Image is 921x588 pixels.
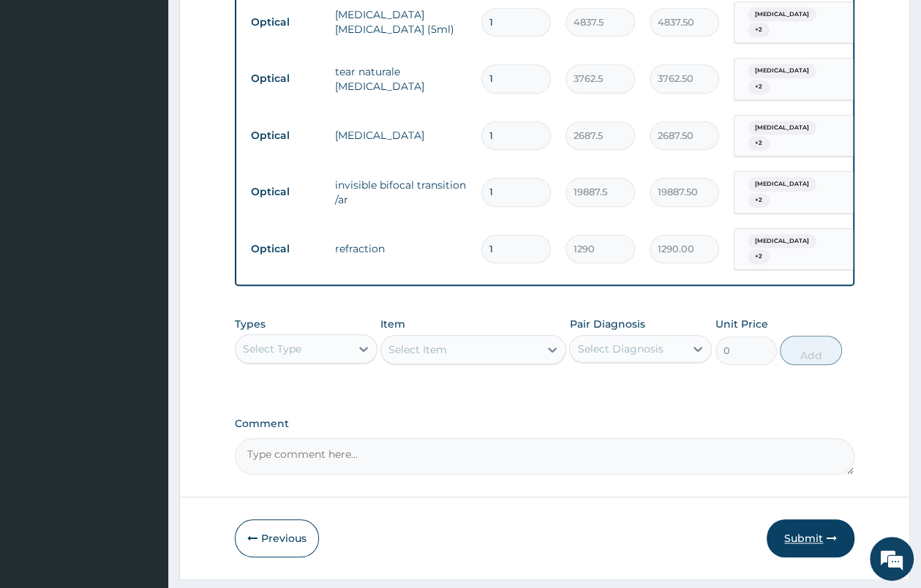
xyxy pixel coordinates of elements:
div: Select Diagnosis [577,342,663,356]
label: Comment [235,418,854,430]
span: [MEDICAL_DATA] [748,121,816,135]
td: refraction [328,234,474,263]
button: Previous [235,519,319,557]
textarea: Type your message and hit 'Enter' [7,399,279,451]
img: d_794563401_company_1708531726252_794563401 [27,73,59,110]
div: Minimize live chat window [240,7,275,42]
span: [MEDICAL_DATA] [748,64,816,78]
label: Item [380,317,405,331]
td: invisible bifocal transition /ar [328,170,474,214]
span: [MEDICAL_DATA] [748,234,816,249]
td: [MEDICAL_DATA] [328,121,474,150]
span: + 2 [748,80,770,94]
td: tear naturale [MEDICAL_DATA] [328,57,474,101]
div: Select Type [243,342,301,356]
span: + 2 [748,136,770,151]
td: Optical [244,235,328,263]
td: Optical [244,65,328,92]
td: Optical [244,122,328,149]
td: Optical [244,178,328,206]
span: [MEDICAL_DATA] [748,7,816,22]
div: Chat with us now [76,82,246,101]
td: Optical [244,9,328,36]
span: [MEDICAL_DATA] [748,177,816,192]
button: Add [780,336,842,365]
span: We're online! [85,184,202,332]
span: + 2 [748,193,770,208]
label: Unit Price [715,317,768,331]
span: + 2 [748,23,770,37]
span: + 2 [748,249,770,264]
button: Submit [767,519,854,557]
label: Types [235,318,266,331]
label: Pair Diagnosis [569,317,644,331]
